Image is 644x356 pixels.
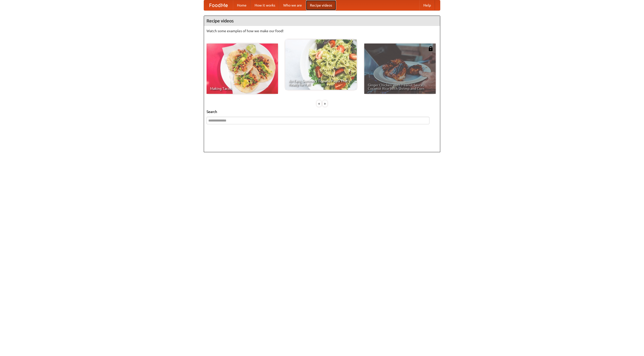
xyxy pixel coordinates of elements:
a: Making Tacos [207,44,278,94]
div: « [317,100,321,107]
span: Making Tacos [210,87,274,90]
a: How it works [251,0,279,10]
a: Help [419,0,435,10]
p: Watch some examples of how we make our food! [207,28,437,33]
a: FoodMe [204,0,233,10]
img: 483408.png [428,46,433,51]
a: Home [233,0,251,10]
a: Who we are [279,0,306,10]
a: An Easy, Summery Tomato Pasta That's Ready for Fall [285,39,357,90]
span: An Easy, Summery Tomato Pasta That's Ready for Fall [289,79,353,86]
h4: Recipe videos [204,16,440,26]
h5: Search [207,109,437,114]
div: » [323,100,327,107]
a: Recipe videos [306,0,336,10]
